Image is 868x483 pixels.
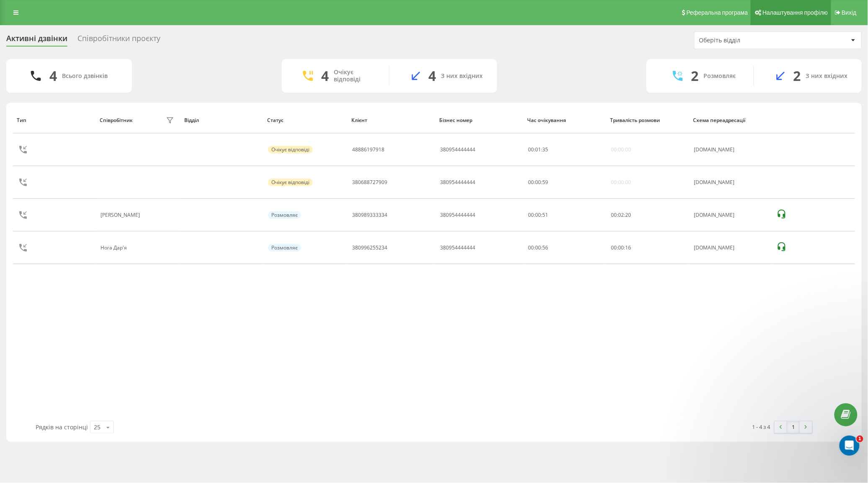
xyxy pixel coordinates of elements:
[611,212,631,218] div: : :
[625,211,631,218] span: 20
[6,34,67,47] div: Активні дзвінки
[535,146,541,153] span: 01
[17,225,140,234] div: Интеграция с KeyCRM
[611,244,617,251] span: 00
[528,179,534,186] span: 00
[322,68,329,84] div: 4
[542,179,548,186] span: 59
[528,179,548,185] div: : :
[12,206,155,221] div: AI. Общая информация и стоимость
[78,283,89,288] span: Чат
[691,68,699,84] div: 2
[352,147,384,153] div: 48886197918
[699,37,799,44] div: Оберіть відділ
[14,283,42,288] span: Главная
[687,9,748,16] span: Реферальна програма
[528,147,548,153] div: : :
[184,117,259,123] div: Відділ
[352,179,387,185] div: 380688727909
[12,221,155,237] div: Интеграция с KeyCRM
[704,73,736,80] div: Розмовляє
[268,244,301,252] div: Розмовляє
[12,237,155,252] div: Описание Ringostat Smart Phone
[694,147,768,153] div: [DOMAIN_NAME]
[752,423,770,431] div: 1 - 4 з 4
[351,117,431,123] div: Клієнт
[440,212,475,218] div: 380954444444
[528,245,602,251] div: 00:00:56
[610,117,685,123] div: Тривалість розмови
[49,68,57,84] div: 4
[441,73,483,80] div: З них вхідних
[77,34,160,47] div: Співробітники проєкту
[127,283,152,288] span: Помощь
[694,245,768,251] div: [DOMAIN_NAME]
[611,147,631,153] div: 00:00:00
[17,16,73,29] img: logo
[100,117,133,123] div: Співробітник
[144,13,159,29] div: Закрыть
[429,68,436,84] div: 4
[36,423,88,431] span: Рядків на сторінці
[535,179,541,186] span: 00
[17,60,151,74] p: Привет! 👋
[440,147,475,153] div: 380954444444
[793,68,801,84] div: 2
[334,69,376,83] div: Очікує відповіді
[100,245,129,251] div: Нога Дар'я
[8,113,159,153] div: Отправить сообщениеОбычно мы отвечаем в течение менее минуты
[268,211,301,219] div: Розмовляє
[17,74,151,102] p: Чем мы можем помочь?
[17,117,92,123] div: Тип
[17,240,140,249] div: Описание Ringostat Smart Phone
[611,179,631,185] div: 00:00:00
[90,13,106,30] img: Profile image for Yeva
[106,13,122,30] img: Profile image for Vladyslav
[12,161,155,178] button: Поиск по статьям
[17,129,140,146] div: Обычно мы отвечаем в течение менее минуты
[17,185,140,203] div: API Ringostat. API-запрос соединения 2х номеров
[528,146,534,153] span: 00
[528,117,603,123] div: Час очікування
[694,179,768,185] div: [DOMAIN_NAME]
[542,146,548,153] span: 35
[267,117,343,123] div: Статус
[842,9,857,16] span: Вихід
[694,212,768,218] div: [DOMAIN_NAME]
[611,245,631,251] div: : :
[12,182,155,206] div: API Ringostat. API-запрос соединения 2х номеров
[268,179,313,186] div: Очікує відповіді
[268,146,313,153] div: Очікує відповіді
[762,9,828,16] span: Налаштування профілю
[625,244,631,251] span: 16
[806,73,848,80] div: З них вхідних
[618,244,624,251] span: 00
[121,13,138,30] img: Profile image for Ringostat
[100,212,142,218] div: [PERSON_NAME]
[56,262,111,295] button: Чат
[528,212,602,218] div: 00:00:51
[440,245,475,251] div: 380954444444
[857,436,863,442] span: 1
[94,423,100,431] div: 25
[352,212,387,218] div: 380989333334
[440,179,475,185] div: 380954444444
[840,436,860,456] iframe: Intercom live chat
[112,262,167,295] button: Помощь
[17,166,76,174] span: Поиск по статьям
[618,211,624,218] span: 02
[352,245,387,251] div: 380996255234
[440,117,520,123] div: Бізнес номер
[17,120,140,129] div: Отправить сообщение
[62,73,108,80] div: Всього дзвінків
[611,211,617,218] span: 00
[693,117,768,123] div: Схема переадресації
[787,421,800,433] a: 1
[17,209,140,218] div: AI. Общая информация и стоимость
